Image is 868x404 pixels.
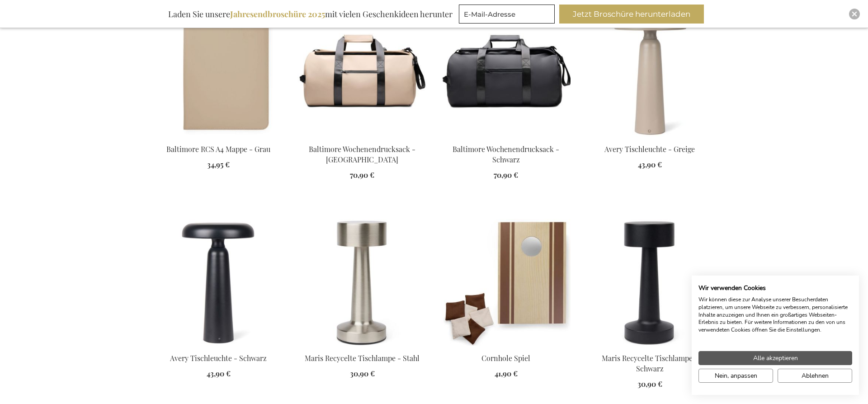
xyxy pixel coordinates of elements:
a: Baltimore RCS A4 Mappe - Grau [166,144,270,154]
a: Maris Recycelte Tischlampe - Schwarz [602,353,698,373]
img: Baltimore Wochenendrucksack - Schwarz [441,10,571,137]
img: Cornhole Spiel [441,219,571,346]
span: 41,90 € [495,369,518,378]
a: Avery Tischleuchte - Schwarz [154,342,283,351]
span: 30,90 € [637,379,662,389]
span: 43,90 € [207,369,231,378]
h2: Wir verwenden Cookies [698,284,852,292]
img: Baltimore RCS A4 Mappe - Grau [154,10,283,137]
a: Baltimore Wochenendrucksack - Schwarz [441,133,571,142]
a: Baltimore Wochenendrucksack - Schwarz [453,144,559,164]
span: 30,90 € [350,369,375,378]
img: Avery Tischleuchte - Schwarz [154,219,283,346]
span: Alle akzeptieren [753,353,798,363]
a: Baltimore RCS A4 Mappe - Grau [154,133,283,142]
button: Jetzt Broschüre herunterladen [559,5,704,24]
span: Nein, anpassen [715,371,757,380]
span: 70,90 € [350,170,374,180]
span: 34,95 € [207,160,230,169]
a: Maris Recycelte Tischlampe - Stahl [297,342,427,351]
p: Wir können diese zur Analyse unserer Besucherdaten platzieren, um unsere Webseite zu verbessern, ... [698,296,852,334]
span: 70,90 € [494,170,518,180]
button: cookie Einstellungen anpassen [698,369,773,383]
span: Ablehnen [802,371,829,380]
a: Cornhole Spiel [441,342,571,351]
a: Avery Tischleuchte - Greige [604,144,695,154]
input: E-Mail-Adresse [459,5,555,24]
div: Close [849,9,860,19]
button: Akzeptieren Sie alle cookies [698,351,852,365]
b: Jahresendbroschüre 2025 [230,9,325,19]
a: Avery Tischleuchte - Schwarz [170,353,267,363]
img: Close [852,11,857,17]
a: Avery Tischleuchte - Greige [585,133,714,142]
button: Alle verweigern cookies [778,369,852,383]
img: Maris Recycelte Tischlampe - Stahl [297,219,427,346]
img: Maris Recycelte Tischlampe - Schwarz [585,219,714,346]
a: Cornhole Spiel [481,353,530,363]
a: Baltimore Wochenendrucksack - Greige [297,133,427,142]
a: Maris Recycelte Tischlampe - Stahl [305,353,420,363]
form: marketing offers and promotions [459,5,557,26]
a: Baltimore Wochenendrucksack - [GEOGRAPHIC_DATA] [309,144,415,164]
a: Maris Recycelte Tischlampe - Schwarz [585,342,714,351]
div: Laden Sie unsere mit vielen Geschenkideen herunter [164,5,457,24]
span: 43,90 € [638,160,662,169]
img: Avery Tischleuchte - Greige [585,10,714,137]
img: Baltimore Wochenendrucksack - Greige [297,10,427,137]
